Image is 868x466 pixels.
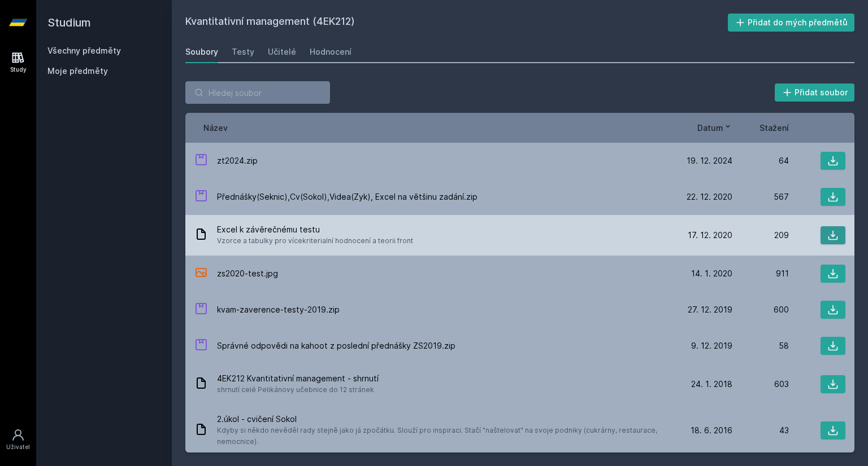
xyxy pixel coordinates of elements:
[268,46,296,58] div: Učitelé
[732,230,789,241] div: 209
[268,41,296,63] a: Učitelé
[691,340,732,351] span: 9. 12. 2019
[217,425,671,447] span: Kdyby si někdo nevěděl rady stejně jako já zpočátku. Slouží pro inspiraci. Stačí "naštelovat" na ...
[217,235,413,247] span: Vzorce a tabulky pro vícekriterialní hodnocení a teorii front
[688,230,732,241] span: 17. 12. 2020
[732,379,789,390] div: 603
[185,81,330,104] input: Hledej soubor
[185,46,218,58] div: Soubory
[217,155,258,166] span: zt2024.zip
[217,340,455,351] span: Správné odpovědi na kahoot z poslední přednášky ZS2019.zip
[732,425,789,436] div: 43
[732,268,789,279] div: 911
[217,414,671,425] span: 2.úkol - cvičení Sokol
[47,65,108,77] span: Moje předměty
[310,46,351,58] div: Hodnocení
[2,423,34,457] a: Uživatel
[217,224,413,235] span: Excel k závěrečnému testu
[691,379,732,390] span: 24. 1. 2018
[185,14,728,32] h2: Kvantitativní management (4EK212)
[697,122,723,134] span: Datum
[6,443,30,451] div: Uživatel
[217,384,379,395] span: shrnutí celé Pelikánovy učebnice do 12 stránek
[232,46,254,58] div: Testy
[185,41,218,63] a: Soubory
[194,189,208,205] div: ZIP
[217,304,340,315] span: kvam-zaverence-testy-2019.zip
[687,191,732,203] span: 22. 12. 2020
[691,425,732,436] span: 18. 6. 2016
[759,122,789,134] button: Stažení
[732,191,789,203] div: 567
[688,304,732,315] span: 27. 12. 2019
[697,122,732,134] button: Datum
[217,268,278,279] span: zs2020-test.jpg
[232,41,254,63] a: Testy
[194,153,208,169] div: ZIP
[47,46,121,55] a: Všechny předměty
[194,302,208,318] div: ZIP
[217,191,478,203] span: Přednášky(Seknic),Cv(Sokol),Videa(Zyk), Excel na většinu zadání.zip
[687,155,732,166] span: 19. 12. 2024
[10,65,27,74] div: Study
[732,155,789,166] div: 64
[732,340,789,351] div: 58
[203,122,228,134] button: Název
[2,45,34,80] a: Study
[728,14,855,32] button: Přidat do mých předmětů
[775,83,855,102] button: Přidat soubor
[310,41,351,63] a: Hodnocení
[194,266,208,282] div: JPG
[194,338,208,354] div: ZIP
[217,373,379,384] span: 4EK212 Kvantitativní management - shrnutí
[691,268,732,279] span: 14. 1. 2020
[732,304,789,315] div: 600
